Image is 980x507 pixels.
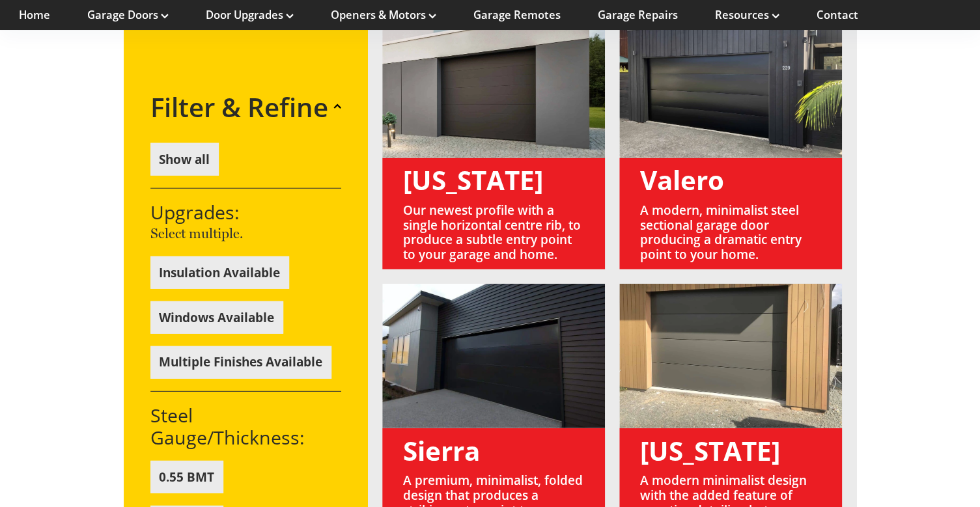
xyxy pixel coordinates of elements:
h2: Filter & Refine [150,91,328,122]
a: Door Upgrades [206,8,294,22]
a: Garage Doors [87,8,169,22]
a: Openers & Motors [331,8,436,22]
button: Show all [150,143,219,175]
h3: Steel Gauge/Thickness: [150,404,341,448]
button: Multiple Finishes Available [150,346,331,378]
button: Windows Available [150,301,283,333]
a: Resources [715,8,779,22]
h3: Upgrades: [150,200,341,223]
a: Home [19,8,50,22]
a: Garage Remotes [473,8,561,22]
button: Insulation Available [150,256,289,289]
p: Select multiple. [150,223,341,243]
a: Garage Repairs [598,8,678,22]
a: Contact [817,8,858,22]
button: 0.55 BMT [150,460,223,493]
